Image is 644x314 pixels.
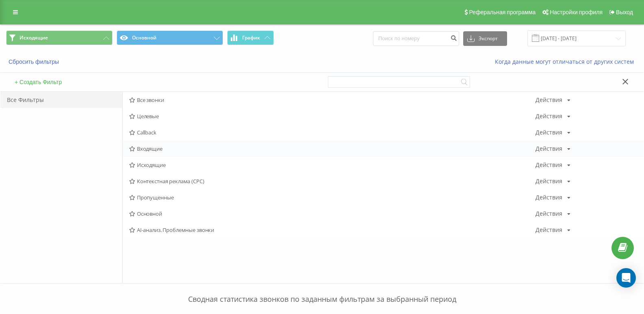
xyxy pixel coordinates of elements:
[616,9,633,15] span: Выход
[20,35,48,41] span: Исходящие
[129,195,536,200] span: Пропущенные
[536,211,562,217] div: Действия
[6,278,638,305] p: Сводная статистика звонков по заданным фильтрам за выбранный период
[129,113,536,119] span: Целевые
[536,130,562,135] div: Действия
[129,178,536,184] span: Контекстная реклама (CPC)
[129,227,536,233] span: AI-анализ. Проблемные звонки
[129,130,536,135] span: Callback
[117,30,223,45] button: Основной
[6,30,113,45] button: Исходящие
[495,58,638,65] a: Когда данные могут отличаться от других систем
[129,97,536,103] span: Все звонки
[6,58,63,65] button: Сбросить фильтры
[469,9,536,15] span: Реферальная программа
[129,211,536,217] span: Основной
[0,92,122,108] div: Все Фильтры
[536,162,562,168] div: Действия
[12,78,64,86] button: + Создать Фильтр
[536,146,562,152] div: Действия
[536,195,562,200] div: Действия
[373,31,459,46] input: Поиск по номеру
[536,178,562,184] div: Действия
[550,9,603,15] span: Настройки профиля
[536,227,562,233] div: Действия
[463,31,507,46] button: Экспорт
[536,97,562,103] div: Действия
[129,162,536,168] span: Исходящие
[620,78,631,87] button: Закрыть
[227,30,274,45] button: График
[616,268,636,288] div: Open Intercom Messenger
[129,146,536,152] span: Входящие
[242,35,260,41] span: График
[536,113,562,119] div: Действия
